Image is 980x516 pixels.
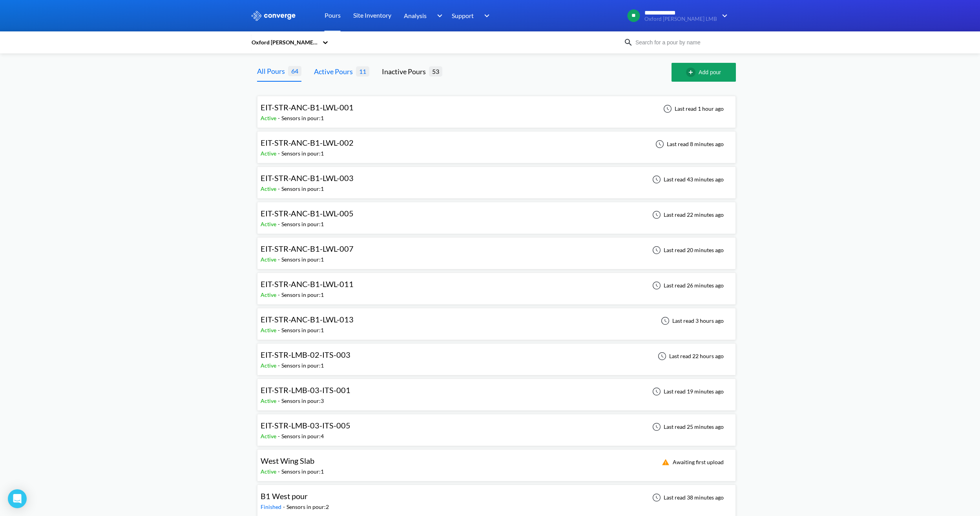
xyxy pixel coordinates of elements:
span: EIT-STR-ANC-B1-LWL-013 [261,315,354,324]
span: - [278,397,281,404]
span: Support [452,11,474,20]
div: Last read 22 minutes ago [648,210,726,220]
a: EIT-STR-ANC-B1-LWL-007Active-Sensors in pour:1Last read 20 minutes ago [257,246,736,253]
div: Sensors in pour: 1 [281,220,324,229]
span: Analysis [404,11,427,20]
span: - [278,221,281,227]
div: Inactive Pours [382,66,429,77]
span: 64 [288,66,301,76]
a: EIT-STR-ANC-B1-LWL-003Active-Sensors in pour:1Last read 43 minutes ago [257,176,736,182]
span: Active [261,150,278,157]
button: Add pour [672,63,736,82]
div: Last read 1 hour ago [659,104,726,113]
img: logo_ewhite.svg [251,11,296,21]
span: - [278,115,281,121]
span: Active [261,185,278,192]
span: Active [261,468,278,475]
div: Sensors in pour: 1 [281,326,324,335]
span: 53 [429,66,442,76]
img: icon-search.svg [624,38,633,47]
span: EIT-STR-ANC-B1-LWL-007 [261,244,354,253]
div: Sensors in pour: 3 [281,397,324,405]
div: Sensors in pour: 1 [281,255,324,264]
a: EIT-STR-ANC-B1-LWL-001Active-Sensors in pour:1Last read 1 hour ago [257,105,736,112]
a: EIT-STR-LMB-02-ITS-003Active-Sensors in pour:1Last read 22 hours ago [257,352,736,359]
span: B1 West pour [261,491,308,501]
span: Active [261,362,278,369]
span: EIT-STR-LMB-03-ITS-001 [261,385,350,395]
span: Active [261,291,278,298]
span: - [278,185,281,192]
a: EIT-STR-ANC-B1-LWL-002Active-Sensors in pour:1Last read 8 minutes ago [257,140,736,147]
span: Active [261,115,278,121]
span: EIT-STR-LMB-02-ITS-003 [261,350,350,359]
div: Sensors in pour: 1 [281,361,324,370]
div: Last read 8 minutes ago [651,139,726,149]
a: B1 West pourFinished-Sensors in pour:2Last read 38 minutes ago [257,494,736,500]
div: Sensors in pour: 1 [281,114,324,123]
a: EIT-STR-ANC-B1-LWL-005Active-Sensors in pour:1Last read 22 minutes ago [257,211,736,218]
span: Active [261,327,278,333]
span: EIT-STR-ANC-B1-LWL-005 [261,209,354,218]
div: Last read 3 hours ago [657,316,726,326]
div: Last read 38 minutes ago [648,493,726,502]
span: - [283,503,287,510]
a: EIT-STR-LMB-03-ITS-001Active-Sensors in pour:3Last read 19 minutes ago [257,388,736,394]
div: Sensors in pour: 1 [281,291,324,299]
a: EIT-STR-ANC-B1-LWL-013Active-Sensors in pour:1Last read 3 hours ago [257,317,736,324]
div: All Pours [257,66,288,77]
div: Sensors in pour: 1 [281,185,324,193]
div: Sensors in pour: 1 [281,467,324,476]
div: Open Intercom Messenger [8,489,27,508]
a: West Wing SlabActive-Sensors in pour:1Awaiting first upload [257,458,736,465]
span: Active [261,433,278,439]
div: Sensors in pour: 4 [281,432,324,441]
div: Last read 20 minutes ago [648,245,726,255]
div: Last read 26 minutes ago [648,281,726,290]
div: Last read 22 hours ago [653,351,726,361]
span: Active [261,397,278,404]
div: Last read 25 minutes ago [648,422,726,432]
span: - [278,362,281,369]
span: Finished [261,503,283,510]
span: West Wing Slab [261,456,314,465]
span: - [278,256,281,263]
img: add-circle-outline.svg [686,68,699,77]
img: downArrow.svg [432,11,444,20]
span: EIT-STR-LMB-03-ITS-005 [261,421,350,430]
span: Active [261,221,278,227]
span: - [278,468,281,475]
a: EIT-STR-ANC-B1-LWL-011Active-Sensors in pour:1Last read 26 minutes ago [257,282,736,288]
span: 11 [356,66,369,76]
div: Sensors in pour: 2 [287,503,329,511]
img: downArrow.svg [479,11,492,20]
img: downArrow.svg [717,11,730,20]
span: Oxford [PERSON_NAME] LMB [644,16,717,22]
span: EIT-STR-ANC-B1-LWL-001 [261,102,354,112]
div: Oxford [PERSON_NAME] LMB [251,38,318,47]
span: EIT-STR-ANC-B1-LWL-003 [261,173,354,183]
span: EIT-STR-ANC-B1-LWL-002 [261,138,354,147]
input: Search for a pour by name [633,38,728,47]
div: Active Pours [314,66,356,77]
span: - [278,433,281,439]
div: Last read 19 minutes ago [648,387,726,396]
div: Last read 43 minutes ago [648,175,726,184]
span: - [278,291,281,298]
div: Awaiting first upload [657,457,726,467]
span: Active [261,256,278,263]
span: - [278,327,281,333]
span: - [278,150,281,157]
span: EIT-STR-ANC-B1-LWL-011 [261,279,354,289]
div: Sensors in pour: 1 [281,149,324,158]
a: EIT-STR-LMB-03-ITS-005Active-Sensors in pour:4Last read 25 minutes ago [257,423,736,430]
